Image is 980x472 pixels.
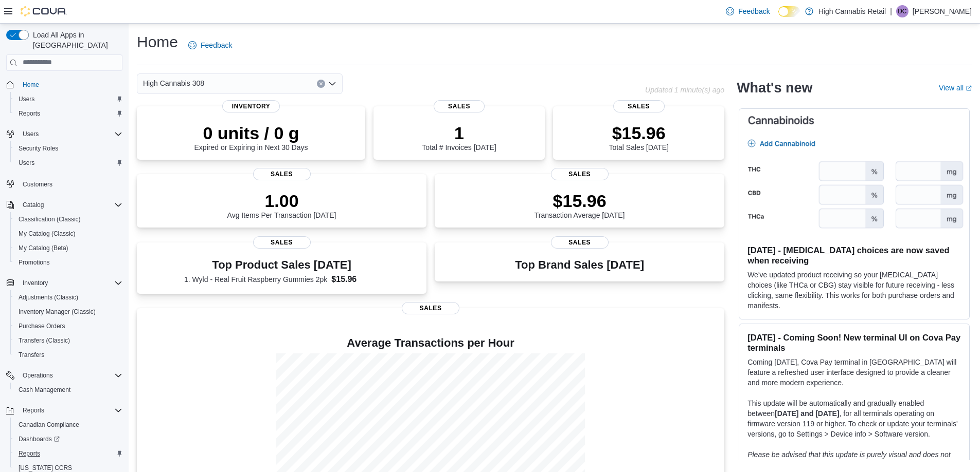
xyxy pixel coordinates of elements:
a: Reports [14,107,44,120]
p: | [890,5,892,17]
p: This update will be automatically and gradually enabled between , for all terminals operating on ... [747,398,961,439]
a: My Catalog (Classic) [14,228,80,240]
span: Canadian Compliance [14,419,122,431]
p: Coming [DATE], Cova Pay terminal in [GEOGRAPHIC_DATA] will feature a refreshed user interface des... [747,357,961,388]
span: Cash Management [19,386,70,394]
span: Promotions [19,258,50,267]
div: Duncan Crouse [896,5,908,17]
a: Security Roles [14,142,62,155]
a: Dashboards [14,433,64,445]
a: Purchase Orders [14,320,69,332]
button: Catalog [2,198,127,212]
h2: What's new [737,80,812,96]
p: 1 [422,123,496,143]
span: My Catalog (Beta) [14,242,122,254]
img: Cova [21,6,67,16]
span: Sales [613,100,665,112]
span: Purchase Orders [19,322,65,330]
span: Load All Apps in [GEOGRAPHIC_DATA] [29,30,122,50]
button: Catalog [19,199,48,211]
span: Sales [551,168,609,180]
span: Transfers [14,349,122,361]
span: Adjustments (Classic) [19,293,78,301]
a: Canadian Compliance [14,419,83,431]
p: 1.00 [227,191,336,211]
button: Inventory [2,276,127,290]
span: Inventory [19,277,122,289]
span: Adjustments (Classic) [14,291,122,304]
span: Users [14,157,122,169]
a: Customers [19,178,57,191]
span: Customers [23,180,52,188]
button: Customers [2,176,127,191]
span: Transfers (Classic) [14,334,122,347]
dd: $15.96 [331,273,379,286]
span: Reports [19,449,40,458]
dt: 1. Wyld - Real Fruit Raspberry Gummies 2pk [184,274,327,285]
span: Feedback [201,40,232,50]
p: High Cannabis Retail [818,5,886,17]
button: Transfers [10,348,127,362]
span: Customers [19,177,122,190]
a: View allExternal link [939,84,972,92]
button: Users [19,128,43,140]
button: Transfers (Classic) [10,333,127,348]
button: Reports [19,404,48,417]
span: Canadian Compliance [19,421,79,429]
button: Reports [2,403,127,418]
span: Cash Management [14,384,122,396]
span: Security Roles [14,142,122,155]
span: Classification (Classic) [14,213,122,225]
button: Reports [10,446,127,461]
span: Classification (Classic) [19,215,81,223]
button: Users [10,156,127,170]
span: Catalog [23,201,44,209]
button: Users [2,127,127,141]
button: Purchase Orders [10,319,127,333]
a: Transfers (Classic) [14,334,74,347]
button: My Catalog (Classic) [10,226,127,241]
button: Classification (Classic) [10,212,127,226]
span: Users [19,159,34,167]
h3: Top Brand Sales [DATE] [515,259,644,271]
div: Total Sales [DATE] [609,123,668,152]
button: Security Roles [10,141,127,156]
button: Adjustments (Classic) [10,290,127,305]
svg: External link [966,85,972,91]
a: Feedback [722,1,774,22]
strong: [DATE] and [DATE] [775,409,839,418]
a: Promotions [14,256,54,269]
span: Inventory Manager (Classic) [19,308,96,316]
span: Dashboards [14,433,122,445]
a: Adjustments (Classic) [14,291,82,304]
span: Reports [19,404,122,417]
span: Inventory [222,100,280,112]
button: Promotions [10,255,127,270]
span: Security Roles [19,144,58,153]
span: Feedback [738,6,770,16]
span: Purchase Orders [14,320,122,332]
span: My Catalog (Classic) [14,228,122,240]
span: Users [23,130,39,138]
p: 0 units / 0 g [194,123,308,143]
a: Users [14,157,39,169]
span: Home [19,78,122,91]
span: Sales [253,168,311,180]
span: Sales [253,236,311,249]
span: [US_STATE] CCRS [19,464,72,472]
span: My Catalog (Beta) [19,244,68,252]
span: Inventory Manager (Classic) [14,306,122,318]
button: Canadian Compliance [10,418,127,432]
span: Transfers (Classic) [19,336,70,345]
span: DC [898,5,906,17]
h1: Home [137,32,178,52]
p: [PERSON_NAME] [913,5,972,17]
div: Total # Invoices [DATE] [422,123,496,152]
h3: [DATE] - [MEDICAL_DATA] choices are now saved when receiving [747,245,961,266]
button: Inventory [19,277,52,289]
button: Clear input [317,80,325,88]
a: My Catalog (Beta) [14,242,73,254]
a: Reports [14,447,44,460]
p: We've updated product receiving so your [MEDICAL_DATA] choices (like THCa or CBG) stay visible fo... [747,270,961,311]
